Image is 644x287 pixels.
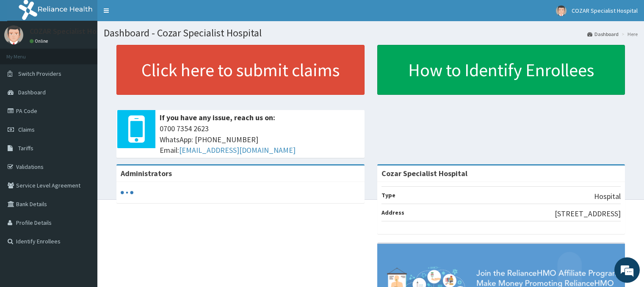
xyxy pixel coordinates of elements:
[556,6,567,16] img: User Image
[18,88,46,96] span: Dashboard
[381,209,404,216] b: Address
[179,145,296,155] a: [EMAIL_ADDRESS][DOMAIN_NAME]
[121,168,172,178] b: Administrators
[18,144,33,152] span: Tariffs
[594,191,621,202] p: Hospital
[160,113,275,122] b: If you have any issue, reach us on:
[381,191,395,199] b: Type
[572,7,638,14] span: COZAR Specialist Hospital
[587,30,619,38] a: Dashboard
[160,123,360,156] span: 0700 7354 2623 WhatsApp: [PHONE_NUMBER] Email:
[116,45,365,95] a: Click here to submit claims
[104,28,638,39] h1: Dashboard - Cozar Specialist Hospital
[121,186,133,199] svg: audio-loading
[555,208,621,219] p: [STREET_ADDRESS]
[619,30,638,38] li: Here
[18,70,61,77] span: Switch Providers
[377,45,625,95] a: How to Identify Enrollees
[4,25,23,44] img: User Image
[18,126,35,133] span: Claims
[381,168,467,178] strong: Cozar Specialist Hospital
[30,38,50,44] a: Online
[30,28,115,35] p: COZAR Specialist Hospital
